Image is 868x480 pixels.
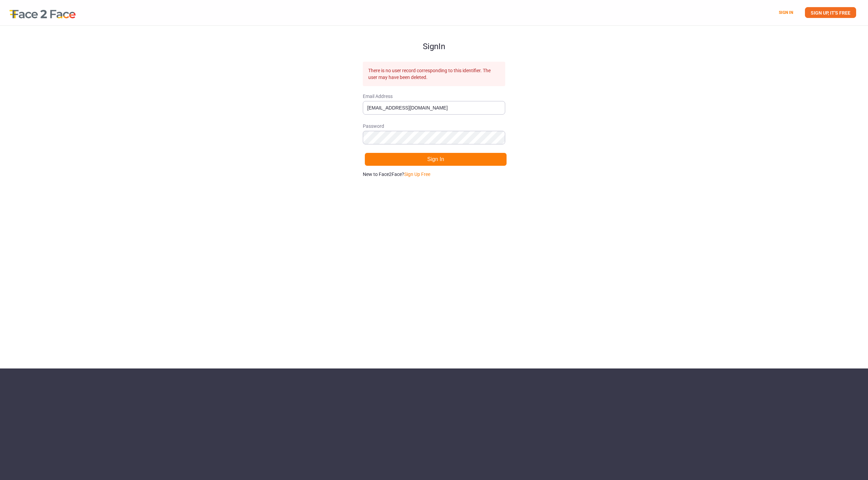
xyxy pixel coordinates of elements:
p: New to Face2Face? [363,171,505,178]
span: Password [363,123,505,129]
span: Email Address [363,93,505,100]
a: SIGN IN [779,10,793,15]
h1: Sign In [363,26,505,51]
a: SIGN UP, IT'S FREE [805,7,856,18]
input: Email Address [363,101,505,115]
button: Sign In [364,153,507,166]
div: There is no user record corresponding to this identifier. The user may have been deleted. [363,62,505,86]
a: Sign Up Free [404,172,430,177]
input: Password [363,131,505,144]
